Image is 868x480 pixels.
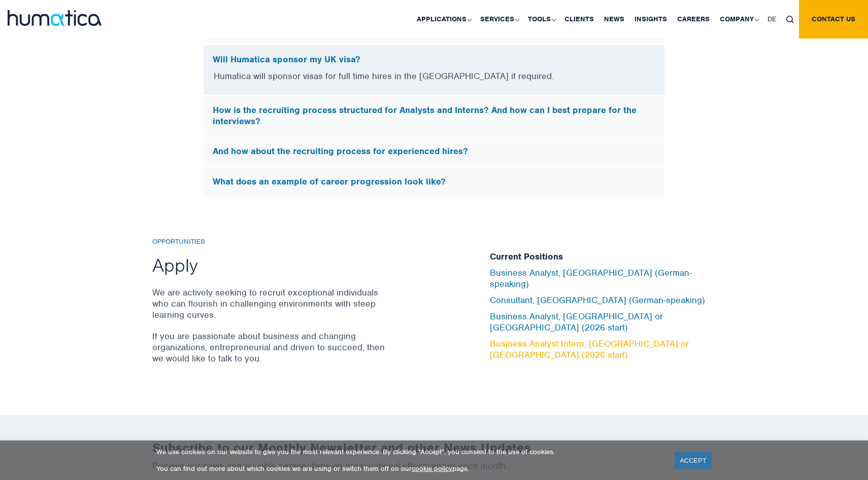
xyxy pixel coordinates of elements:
a: Consultant, [GEOGRAPHIC_DATA] (German-speaking) [490,294,705,306]
a: ACCEPT [675,452,712,469]
h5: Current Positions [490,251,716,263]
h5: What does an example of career progression look like? [213,176,655,188]
a: Business Analyst, [GEOGRAPHIC_DATA] (German-speaking) [490,267,692,289]
p: You can find out more about which cookies we are using or switch them off on our page. [156,464,662,473]
a: cookie policy [412,464,452,473]
h6: Opportunities [152,238,388,246]
img: search_icon [786,16,794,23]
p: We use cookies on our website to give you the most relevant experience. By clicking “Accept”, you... [156,448,662,456]
p: If you are passionate about business and changing organizations, entrepreneurial and driven to su... [152,330,388,364]
p: We are actively seeking to recruit exceptional individuals who can flourish in challenging enviro... [152,287,388,320]
a: Business Analyst Intern, [GEOGRAPHIC_DATA] or [GEOGRAPHIC_DATA] (2026 start) [490,338,689,360]
p: Humatica will sponsor visas for full time hires in the [GEOGRAPHIC_DATA] if required. [214,70,654,95]
h5: And how about the recruiting process for experienced hires? [213,146,655,157]
span: DE [767,15,776,23]
img: logo [8,10,102,26]
h2: Apply [152,253,388,277]
a: Business Analyst, [GEOGRAPHIC_DATA] or [GEOGRAPHIC_DATA] (2026 start) [490,311,663,333]
h5: How is the recruiting process structured for Analysts and Interns? And how can I best prepare for... [213,105,655,127]
h5: Will Humatica sponsor my UK visa? [213,54,655,65]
